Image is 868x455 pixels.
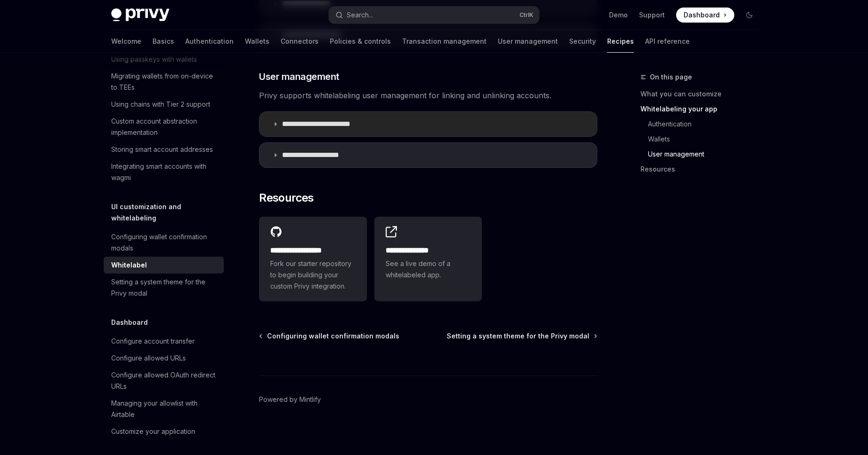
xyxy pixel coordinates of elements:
[104,333,224,350] a: Configure account transfer
[639,10,665,20] a: Support
[104,274,224,302] a: Setting a system theme for the Privy modal
[111,231,218,254] div: Configuring wallet confirmation modals
[111,144,213,155] div: Storing smart account addresses
[104,141,224,158] a: Storing smart account addresses
[104,228,224,257] a: Configuring wallet confirmation modals
[640,102,764,117] a: Whitelabeling your app
[104,257,224,274] a: Whitelabel
[498,30,558,53] a: User management
[111,161,218,183] div: Integrating smart accounts with wagmi
[111,30,141,53] a: Welcome
[447,331,589,341] span: Setting a system theme for the Privy modal
[684,10,720,20] span: Dashboard
[104,423,224,440] a: Customize your application
[111,8,169,22] img: dark logo
[104,113,224,141] a: Custom account abstraction implementation
[111,398,218,420] div: Managing your allowlist with Airtable
[259,217,367,301] a: **** **** **** ***Fork our starter repository to begin building your custom Privy integration.
[640,147,764,162] a: User management
[347,9,373,21] div: Search...
[152,30,174,53] a: Basics
[447,331,596,341] a: Setting a system theme for the Privy modal
[640,162,764,177] a: Resources
[267,331,399,341] span: Configuring wallet confirmation modals
[640,86,764,102] a: What you can customize
[259,89,597,102] span: Privy supports whitelabeling user management for linking and unlinking accounts.
[111,369,218,392] div: Configure allowed OAuth redirect URLs
[742,8,757,23] button: Toggle dark mode
[111,116,218,138] div: Custom account abstraction implementation
[259,190,314,205] span: Resources
[111,201,224,224] h5: UI customization and whitelabeling
[185,30,234,53] a: Authentication
[104,350,224,367] a: Configure allowed URLs
[676,8,734,23] a: Dashboard
[104,158,224,186] a: Integrating smart accounts with wagmi
[330,30,391,53] a: Policies & controls
[111,353,186,364] div: Configure allowed URLs
[111,317,148,328] h5: Dashboard
[645,30,690,53] a: API reference
[260,331,399,341] a: Configuring wallet confirmation modals
[104,96,224,113] a: Using chains with Tier 2 support
[402,30,487,53] a: Transaction management
[609,10,628,20] a: Demo
[386,258,471,281] span: See a live demo of a whitelabeled app.
[519,11,533,19] span: Ctrl K
[607,30,634,53] a: Recipes
[111,99,210,110] div: Using chains with Tier 2 support
[281,30,319,53] a: Connectors
[111,336,195,347] div: Configure account transfer
[104,395,224,423] a: Managing your allowlist with Airtable
[245,30,269,53] a: Wallets
[650,71,692,83] span: On this page
[329,7,539,24] button: Open search
[270,258,356,292] span: Fork our starter repository to begin building your custom Privy integration.
[640,117,764,132] a: Authentication
[640,132,764,147] a: Wallets
[111,71,218,93] div: Migrating wallets from on-device to TEEs
[569,30,596,53] a: Security
[111,276,218,299] div: Setting a system theme for the Privy modal
[111,426,195,437] div: Customize your application
[259,70,339,83] span: User management
[104,68,224,96] a: Migrating wallets from on-device to TEEs
[259,395,321,404] a: Powered by Mintlify
[111,259,147,271] div: Whitelabel
[104,367,224,395] a: Configure allowed OAuth redirect URLs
